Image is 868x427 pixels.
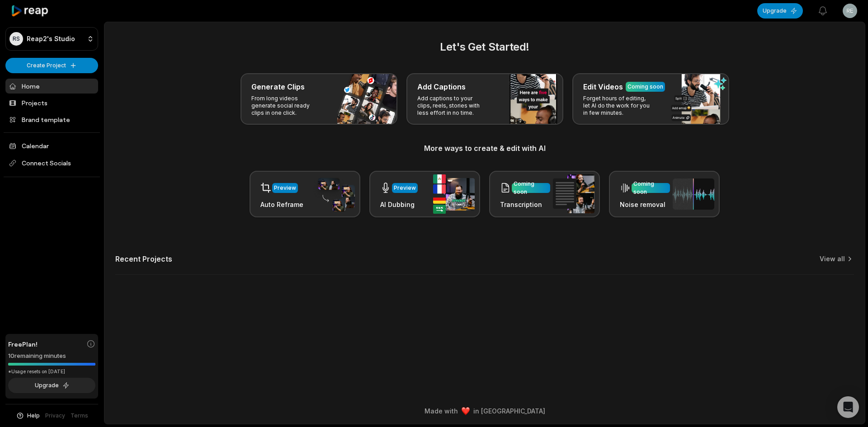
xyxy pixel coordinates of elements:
a: Terms [71,412,88,420]
a: View all [820,254,845,263]
h3: More ways to create & edit with AI [115,143,854,154]
span: Help [27,412,40,420]
button: Create Project [5,58,98,73]
div: RS [9,32,23,46]
h2: Let's Get Started! [115,39,854,55]
p: Reap2's Studio [27,35,75,43]
button: Help [16,412,40,420]
span: Free Plan! [8,339,38,349]
div: Preview [394,184,416,192]
button: Upgrade [757,3,803,19]
div: Preview [274,184,296,192]
span: Connect Socials [5,155,98,171]
a: Brand template [5,112,98,127]
p: Forget hours of editing, let AI do the work for you in few minutes. [583,95,653,117]
div: Open Intercom Messenger [837,396,859,418]
h3: Generate Clips [251,81,305,92]
img: auto_reframe.png [313,177,355,212]
a: Home [5,79,98,94]
img: ai_dubbing.png [433,174,475,214]
p: Add captions to your clips, reels, stories with less effort in no time. [417,95,487,117]
div: *Usage resets on [DATE] [8,368,95,375]
img: transcription.png [553,174,594,213]
div: Made with in [GEOGRAPHIC_DATA] [113,406,857,416]
a: Calendar [5,138,98,153]
img: noise_removal.png [673,178,714,210]
div: Coming soon [633,180,668,196]
h3: Auto Reframe [260,200,303,209]
img: heart emoji [462,407,470,415]
h2: Recent Projects [115,254,172,263]
h3: Edit Videos [583,81,623,92]
a: Privacy [45,412,65,420]
h3: Noise removal [620,200,670,209]
div: 10 remaining minutes [8,352,95,361]
p: From long videos generate social ready clips in one click. [251,95,321,117]
h3: Add Captions [417,81,466,92]
a: Projects [5,95,98,110]
h3: Transcription [500,200,550,209]
div: Coming soon [514,180,548,196]
button: Upgrade [8,378,95,393]
div: Coming soon [627,83,663,91]
h3: AI Dubbing [380,200,418,209]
